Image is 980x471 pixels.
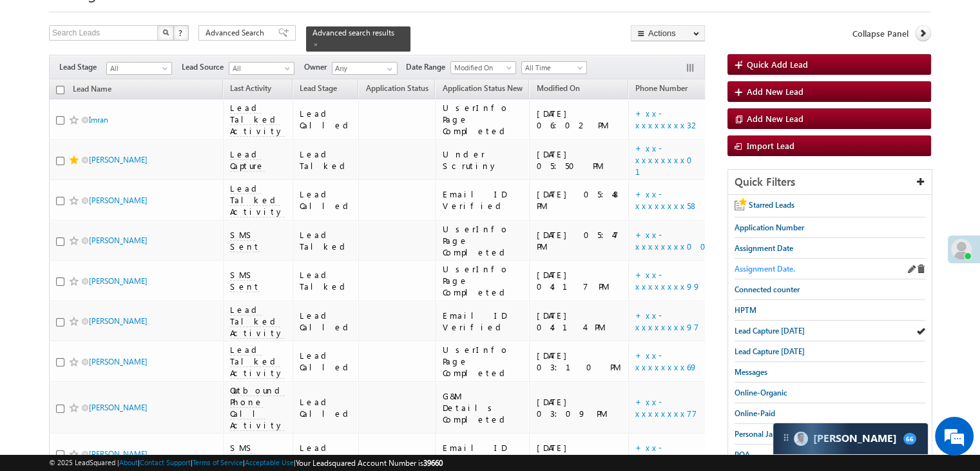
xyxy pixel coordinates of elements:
[522,62,583,74] span: All Time
[230,269,260,292] span: SMS Sent
[300,396,353,419] div: Lead Called
[735,388,787,397] span: Online-Organic
[300,350,353,373] div: Lead Called
[365,83,428,93] span: Application Status
[230,148,265,172] span: Lead Capture
[119,458,138,466] a: About
[230,102,284,137] span: Lead Talked Activity
[735,243,793,253] span: Assignment Date
[230,229,260,252] span: SMS Sent
[442,223,523,258] div: UserInfo Page Completed
[140,458,191,466] a: Contact Support
[178,27,184,38] span: ?
[521,61,587,74] a: All Time
[536,148,622,172] div: [DATE] 05:50 PM
[747,86,803,97] span: Add New Lead
[747,140,794,151] span: Import Lead
[781,432,791,443] img: carter-drag
[852,28,908,39] span: Collapse Panel
[89,235,148,245] a: [PERSON_NAME]
[230,385,285,431] span: Outbound Phone Call Activity
[229,63,291,74] span: All
[442,310,523,333] div: Email ID Verified
[89,449,148,459] a: [PERSON_NAME]
[735,429,779,439] span: Personal Jan.
[442,390,523,425] div: G&M Details Completed
[300,229,353,252] div: Lead Talked
[106,62,172,75] a: All
[293,81,343,98] a: Lead Stage
[442,148,523,172] div: Under Scrutiny
[442,102,523,137] div: UserInfo Page Completed
[300,442,353,465] div: Lead Talked
[536,108,622,131] div: [DATE] 06:02 PM
[300,83,337,93] span: Lead Stage
[530,81,586,98] a: Modified On
[89,115,108,125] a: Imran
[406,61,450,73] span: Date Range
[536,442,622,465] div: [DATE] 03:09 PM
[89,155,148,165] a: [PERSON_NAME]
[230,183,284,217] span: Lead Talked Activity
[635,269,701,292] a: +xx-xxxxxxxx99
[735,264,795,274] span: Assignment Date.
[175,370,234,388] em: Start Chat
[22,68,54,85] img: d_60004797649_company_0_60004797649
[536,188,622,212] div: [DATE] 05:48 PM
[300,148,353,172] div: Lead Talked
[49,457,443,469] span: © 2025 LeadSquared | | | | |
[296,458,443,468] span: Your Leadsquared Account Number is
[300,188,353,212] div: Lead Called
[173,25,189,41] button: ?
[735,285,800,294] span: Connected counter
[224,81,278,98] a: Last Activity
[107,63,168,74] span: All
[17,119,235,359] textarea: Type your message and hit 'Enter'
[442,188,523,212] div: Email ID Verified
[300,108,353,131] div: Lead Called
[747,59,808,70] span: Quick Add Lead
[536,229,622,252] div: [DATE] 05:47 PM
[536,269,622,292] div: [DATE] 04:17 PM
[635,108,700,130] a: +xx-xxxxxxxx32
[536,83,579,93] span: Modified On
[193,458,243,466] a: Terms of Service
[66,82,118,99] a: Lead Name
[631,25,705,41] button: Actions
[304,61,332,73] span: Owner
[813,432,897,445] span: Carter
[89,195,148,205] a: [PERSON_NAME]
[450,61,516,74] a: Modified On
[359,81,434,98] a: Application Status
[230,304,284,339] span: Lead Talked Activity
[635,229,714,252] a: +xx-xxxxxxxx00
[230,344,284,379] span: Lead Talked Activity
[380,63,396,75] a: Show All Items
[735,326,805,336] span: Lead Capture [DATE]
[735,346,805,356] span: Lead Capture [DATE]
[442,263,523,298] div: UserInfo Page Completed
[312,28,394,37] span: Advanced search results
[735,367,767,377] span: Messages
[635,310,699,332] a: +xx-xxxxxxxx97
[89,316,148,326] a: [PERSON_NAME]
[332,62,398,75] input: Type to Search
[635,350,698,372] a: +xx-xxxxxxxx69
[89,403,148,412] a: [PERSON_NAME]
[747,113,803,124] span: Add New Lead
[728,170,932,195] div: Quick Filters
[735,305,756,315] span: HPTM
[635,188,698,211] a: +xx-xxxxxxxx58
[300,269,353,292] div: Lead Talked
[635,396,697,419] a: +xx-xxxxxxxx77
[182,61,229,73] span: Lead Source
[67,68,216,85] div: Chat with us now
[245,458,294,466] a: Acceptable Use
[442,344,523,379] div: UserInfo Page Completed
[211,6,242,37] div: Minimize live chat window
[229,62,294,75] a: All
[89,357,148,366] a: [PERSON_NAME]
[206,27,268,39] span: Advanced Search
[536,396,622,419] div: [DATE] 03:09 PM
[629,81,694,98] a: Phone Number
